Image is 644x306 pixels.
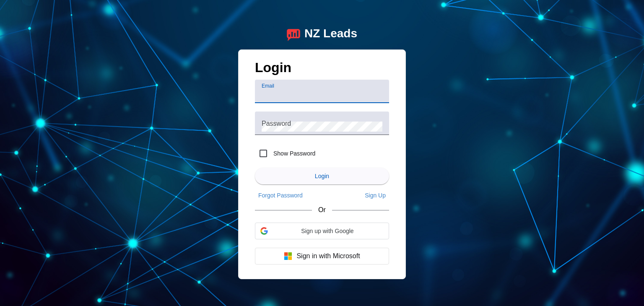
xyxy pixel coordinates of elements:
span: Login [315,173,329,179]
h1: Login [255,60,389,80]
mat-label: Email [262,83,274,89]
span: Sign Up [365,192,386,199]
a: logoNZ Leads [287,27,357,41]
img: Microsoft logo [284,252,292,260]
span: Sign up with Google [271,228,384,234]
img: logo [287,27,300,41]
label: Show Password [272,149,315,158]
span: Forgot Password [258,192,303,199]
mat-label: Password [262,120,291,127]
div: Sign up with Google [255,223,389,239]
div: NZ Leads [304,27,357,41]
button: Login [255,168,389,184]
span: Or [318,206,326,214]
button: Sign in with Microsoft [255,248,389,265]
